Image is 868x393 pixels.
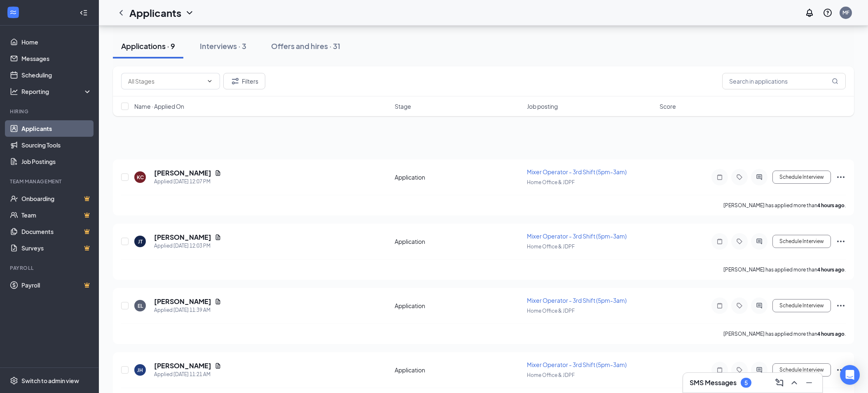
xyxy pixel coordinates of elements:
[21,277,92,293] a: PayrollCrown
[754,238,764,245] svg: ActiveChat
[154,370,221,379] div: Applied [DATE] 11:21 AM
[527,372,575,378] span: Home Office & JDPF
[723,266,846,273] p: [PERSON_NAME] has applied more than .
[154,361,211,370] h5: [PERSON_NAME]
[817,202,845,208] b: 4 hours ago
[836,365,846,375] svg: Ellipses
[527,308,575,314] span: Home Office & JDPF
[817,267,845,273] b: 4 hours ago
[215,363,221,369] svg: Document
[154,168,211,178] h5: [PERSON_NAME]
[137,367,143,374] div: JH
[836,301,846,311] svg: Ellipses
[772,235,831,248] button: Schedule Interview
[774,378,784,388] svg: ComposeMessage
[715,302,725,309] svg: Note
[128,77,203,86] input: All Stages
[395,302,522,310] div: Application
[10,108,90,115] div: Hiring
[836,236,846,246] svg: Ellipses
[121,41,175,51] div: Applications · 9
[735,367,744,373] svg: Tag
[754,367,764,373] svg: ActiveChat
[788,376,801,389] button: ChevronUp
[527,168,627,175] span: Mixer Operator - 3rd Shift (5pm-3am)
[802,376,816,389] button: Minimize
[134,102,184,110] span: Name · Applied On
[21,223,92,240] a: DocumentsCrown
[21,137,92,153] a: Sourcing Tools
[840,365,860,385] div: Open Intercom Messenger
[823,8,833,18] svg: QuestionInfo
[715,367,725,373] svg: Note
[21,190,92,207] a: OnboardingCrown
[154,178,221,186] div: Applied [DATE] 12:07 PM
[137,174,144,181] div: KC
[154,242,221,250] div: Applied [DATE] 12:03 PM
[200,41,246,51] div: Interviews · 3
[836,172,846,182] svg: Ellipses
[735,238,744,245] svg: Tag
[723,202,846,209] p: [PERSON_NAME] has applied more than .
[215,234,221,241] svg: Document
[527,361,627,368] span: Mixer Operator - 3rd Shift (5pm-3am)
[21,207,92,223] a: TeamCrown
[744,379,748,386] div: 5
[154,233,211,242] h5: [PERSON_NAME]
[154,297,211,306] h5: [PERSON_NAME]
[527,297,627,304] span: Mixer Operator - 3rd Shift (5pm-3am)
[223,73,265,89] button: Filter Filters
[395,237,522,246] div: Application
[80,9,88,17] svg: Collapse
[21,240,92,256] a: SurveysCrown
[832,78,838,84] svg: MagnifyingGlass
[527,179,575,185] span: Home Office & JDPF
[735,302,744,309] svg: Tag
[395,102,411,110] span: Stage
[10,178,90,185] div: Team Management
[230,76,240,86] svg: Filter
[138,302,143,309] div: EL
[772,171,831,184] button: Schedule Interview
[395,173,522,181] div: Application
[842,9,849,16] div: MF
[21,50,92,67] a: Messages
[10,264,90,271] div: Payroll
[817,331,845,337] b: 4 hours ago
[723,330,846,337] p: [PERSON_NAME] has applied more than .
[10,87,18,96] svg: Analysis
[21,153,92,170] a: Job Postings
[154,306,221,314] div: Applied [DATE] 11:39 AM
[395,366,522,374] div: Application
[271,41,340,51] div: Offers and hires · 31
[754,302,764,309] svg: ActiveChat
[805,8,814,18] svg: Notifications
[21,34,92,50] a: Home
[527,243,575,250] span: Home Office & JDPF
[215,170,221,176] svg: Document
[185,8,194,18] svg: ChevronDown
[21,67,92,83] a: Scheduling
[116,8,126,18] svg: ChevronLeft
[10,377,18,385] svg: Settings
[527,102,558,110] span: Job posting
[21,87,92,96] div: Reporting
[789,378,799,388] svg: ChevronUp
[660,102,676,110] span: Score
[772,299,831,312] button: Schedule Interview
[722,73,846,89] input: Search in applications
[129,6,181,20] h1: Applicants
[138,238,143,245] div: JT
[772,363,831,377] button: Schedule Interview
[527,232,627,240] span: Mixer Operator - 3rd Shift (5pm-3am)
[215,298,221,305] svg: Document
[754,174,764,180] svg: ActiveChat
[715,238,725,245] svg: Note
[9,8,17,16] svg: WorkstreamLogo
[21,377,79,385] div: Switch to admin view
[773,376,786,389] button: ComposeMessage
[21,120,92,137] a: Applicants
[690,378,737,387] h3: SMS Messages
[206,78,213,84] svg: ChevronDown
